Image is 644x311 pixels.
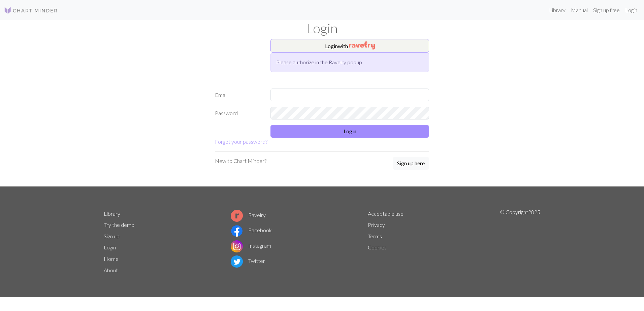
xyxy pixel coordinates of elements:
img: Twitter logo [231,255,243,268]
img: Facebook logo [231,225,243,237]
label: Email [211,89,266,101]
div: Please authorize in the Ravelry popup [270,53,429,72]
a: Cookies [368,244,387,250]
h1: Login [100,20,544,36]
p: New to Chart Minder? [215,157,266,165]
a: Login [622,3,640,17]
a: Login [104,244,116,250]
a: Sign up [104,233,120,239]
label: Password [211,107,266,119]
a: Acceptable use [368,210,404,217]
a: Home [104,255,119,262]
a: Privacy [368,221,385,228]
img: Ravelry logo [231,210,243,222]
a: Try the demo [104,221,134,228]
button: Loginwith [270,39,429,53]
a: Twitter [231,257,265,264]
a: Forgot your password? [215,138,267,145]
a: Terms [368,233,382,239]
button: Login [270,125,429,138]
a: Instagram [231,242,271,249]
img: Logo [4,6,58,14]
p: © Copyright 2025 [500,208,540,276]
a: Ravelry [231,212,266,218]
button: Sign up here [393,157,429,170]
img: Ravelry [349,41,375,49]
a: Facebook [231,227,272,233]
a: About [104,267,118,273]
a: Library [546,3,568,17]
a: Manual [568,3,590,17]
a: Sign up free [590,3,622,17]
img: Instagram logo [231,240,243,252]
a: Library [104,210,120,217]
